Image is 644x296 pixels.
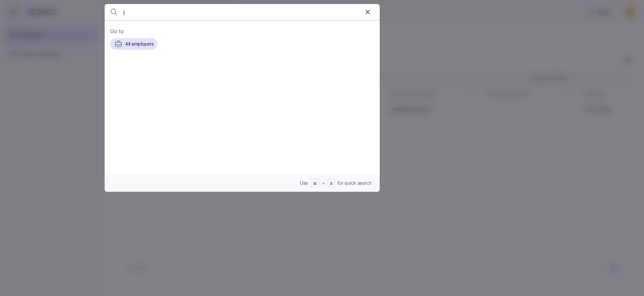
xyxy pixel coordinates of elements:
span: Go to [110,27,374,36]
span: All employers [125,41,153,47]
span: for quick search [337,180,372,186]
span: Use [300,180,308,186]
button: All employers [110,38,158,50]
span: B [330,181,333,187]
span: ⌘ [313,181,317,187]
span: + [322,180,325,186]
